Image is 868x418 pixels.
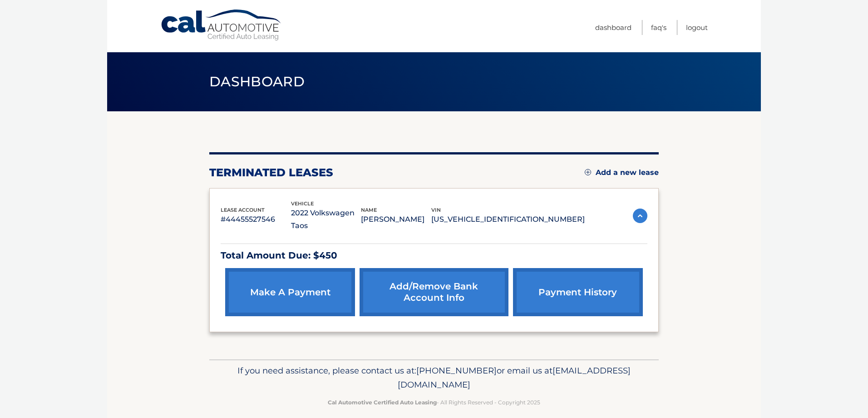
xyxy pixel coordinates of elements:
[291,200,314,207] span: vehicle
[416,365,497,376] span: [PHONE_NUMBER]
[595,20,631,35] a: Dashboard
[160,9,283,41] a: Cal Automotive
[328,399,437,406] strong: Cal Automotive Certified Auto Leasing
[209,166,333,179] h2: terminated leases
[209,73,305,90] span: Dashboard
[221,207,265,213] span: lease account
[221,213,291,226] p: #44455527546
[361,207,377,213] span: name
[431,213,585,226] p: [US_VEHICLE_IDENTIFICATION_NUMBER]
[215,398,653,407] p: - All Rights Reserved - Copyright 2025
[431,207,441,213] span: vin
[686,20,708,35] a: Logout
[361,213,431,226] p: [PERSON_NAME]
[215,363,653,393] p: If you need assistance, please contact us at: or email us at
[585,169,591,175] img: add.svg
[225,268,355,316] a: make a payment
[513,268,643,316] a: payment history
[221,248,647,264] p: Total Amount Due: $450
[585,168,659,177] a: Add a new lease
[291,207,361,232] p: 2022 Volkswagen Taos
[633,209,647,223] img: accordion-active.svg
[651,20,666,35] a: FAQ's
[360,268,508,316] a: Add/Remove bank account info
